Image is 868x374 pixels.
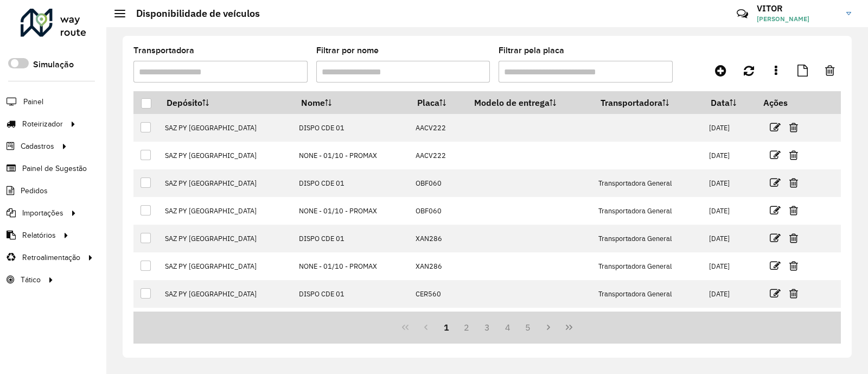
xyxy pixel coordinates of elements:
[22,118,63,130] span: Roteirizador
[703,225,756,252] td: [DATE]
[410,197,467,225] td: OBF060
[593,252,703,280] td: Transportadora General
[125,8,260,20] h2: Disponibilidade de veículos
[22,252,80,263] span: Retroalimentação
[499,44,564,57] label: Filtrar pela placa
[410,225,467,252] td: XAN286
[21,274,41,286] span: Tático
[159,225,293,252] td: SAZ PY [GEOGRAPHIC_DATA]
[22,163,87,174] span: Painel de Sugestão
[703,91,756,114] th: Data
[770,120,781,135] a: Editar
[467,91,593,114] th: Modelo de entrega
[159,142,293,169] td: SAZ PY [GEOGRAPHIC_DATA]
[22,207,63,219] span: Importações
[159,197,293,225] td: SAZ PY [GEOGRAPHIC_DATA]
[410,114,467,142] td: AACV222
[23,96,43,107] span: Painel
[33,58,74,71] label: Simulação
[497,317,518,338] button: 4
[293,114,410,142] td: DISPO CDE 01
[159,252,293,280] td: SAZ PY [GEOGRAPHIC_DATA]
[731,2,754,26] a: Contato Rápido
[789,286,798,301] a: Excluir
[159,91,293,114] th: Depósito
[789,231,798,245] a: Excluir
[770,203,781,218] a: Editar
[293,169,410,197] td: DISPO CDE 01
[770,231,781,245] a: Editar
[159,308,293,335] td: SAZ PY [GEOGRAPHIC_DATA]
[293,225,410,252] td: DISPO CDE 01
[703,169,756,197] td: [DATE]
[770,258,781,273] a: Editar
[770,286,781,301] a: Editar
[477,317,497,338] button: 3
[293,197,410,225] td: NONE - 01/10 - PROMAX
[703,280,756,308] td: [DATE]
[538,317,559,338] button: Next Page
[133,44,194,57] label: Transportadora
[316,44,379,57] label: Filtrar por nome
[703,252,756,280] td: [DATE]
[410,308,467,335] td: CER560
[159,114,293,142] td: SAZ PY [GEOGRAPHIC_DATA]
[789,175,798,190] a: Excluir
[593,169,703,197] td: Transportadora General
[703,197,756,225] td: [DATE]
[789,148,798,162] a: Excluir
[410,280,467,308] td: CER560
[703,308,756,335] td: [DATE]
[293,308,410,335] td: NONE - 01/10 - PROMAX
[293,91,410,114] th: Nome
[770,175,781,190] a: Editar
[21,185,48,196] span: Pedidos
[410,169,467,197] td: OBF060
[436,317,457,338] button: 1
[21,141,54,152] span: Cadastros
[770,148,781,162] a: Editar
[593,91,703,114] th: Transportadora
[593,225,703,252] td: Transportadora General
[593,197,703,225] td: Transportadora General
[703,114,756,142] td: [DATE]
[293,252,410,280] td: NONE - 01/10 - PROMAX
[756,91,821,114] th: Ações
[789,120,798,135] a: Excluir
[22,230,56,241] span: Relatórios
[293,142,410,169] td: NONE - 01/10 - PROMAX
[593,308,703,335] td: Transportadora General
[518,317,539,338] button: 5
[410,91,467,114] th: Placa
[410,252,467,280] td: XAN286
[293,280,410,308] td: DISPO CDE 01
[757,3,838,14] h3: VITOR
[410,142,467,169] td: AACV222
[703,142,756,169] td: [DATE]
[789,203,798,218] a: Excluir
[593,280,703,308] td: Transportadora General
[456,317,477,338] button: 2
[559,317,579,338] button: Last Page
[757,14,838,24] span: [PERSON_NAME]
[789,258,798,273] a: Excluir
[159,280,293,308] td: SAZ PY [GEOGRAPHIC_DATA]
[159,169,293,197] td: SAZ PY [GEOGRAPHIC_DATA]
